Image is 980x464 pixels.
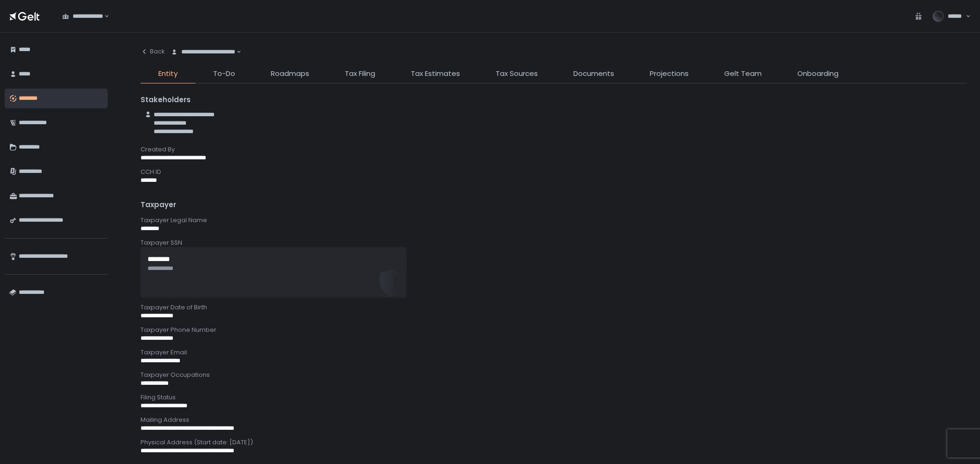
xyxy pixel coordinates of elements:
div: Mailing Address [141,416,967,424]
span: Tax Filing [345,68,375,79]
span: Tax Sources [496,68,538,79]
div: CCH ID [141,168,967,176]
div: Stakeholders [141,95,967,105]
button: Back [141,42,165,61]
span: Onboarding [797,68,839,79]
div: Created By [141,145,967,154]
span: Entity [158,68,178,79]
div: Taxpayer Legal Name [141,216,967,225]
div: Filing Status [141,393,967,402]
span: Projections [650,68,689,79]
span: Documents [573,68,614,79]
span: Gelt Team [724,68,762,79]
div: Taxpayer Date of Birth [141,303,967,312]
span: Tax Estimates [411,68,460,79]
div: Taxpayer Occupations [141,371,967,379]
div: Back [141,47,165,56]
div: Taxpayer SSN [141,239,967,247]
div: Search for option [56,7,109,26]
span: Roadmaps [271,68,309,79]
div: Taxpayer Phone Number [141,326,967,334]
div: Taxpayer Email [141,348,967,357]
span: To-Do [213,68,235,79]
div: Search for option [165,42,241,62]
div: Physical Address (Start date: [DATE]) [141,438,967,447]
div: Taxpayer [141,200,967,210]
